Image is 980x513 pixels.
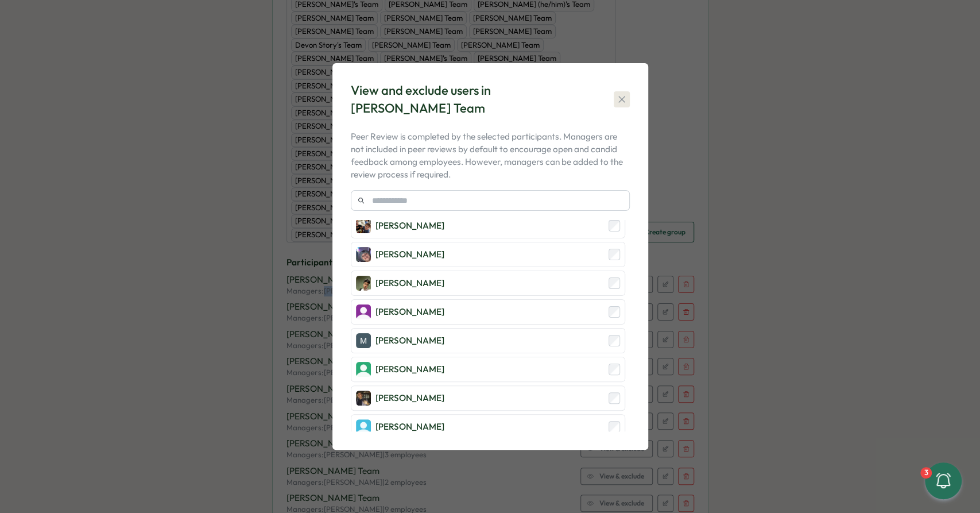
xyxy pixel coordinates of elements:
[356,247,371,262] img: Nathan Putnam
[375,334,444,347] div: [PERSON_NAME]
[375,277,444,290] div: [PERSON_NAME]
[375,248,444,261] div: [PERSON_NAME]
[920,467,932,479] div: 3
[375,306,444,318] div: [PERSON_NAME]
[356,362,371,377] img: Chris Su
[356,218,371,233] img: Devin Lee
[356,304,371,319] img: Carlos Castaneda
[356,391,371,406] img: Victor Medina
[356,419,371,434] img: Sam Torres
[356,333,371,348] img: Michael Hoang
[375,421,444,433] div: [PERSON_NAME]
[925,462,962,499] button: 3
[375,392,444,404] div: [PERSON_NAME]
[356,276,371,291] img: Ricardo Figueroa Sanchez
[351,130,630,181] p: Peer Review is completed by the selected participants. Managers are not included in peer reviews ...
[375,363,444,376] div: [PERSON_NAME]
[375,219,444,232] div: [PERSON_NAME]
[351,82,586,117] div: View and exclude users in [PERSON_NAME] Team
